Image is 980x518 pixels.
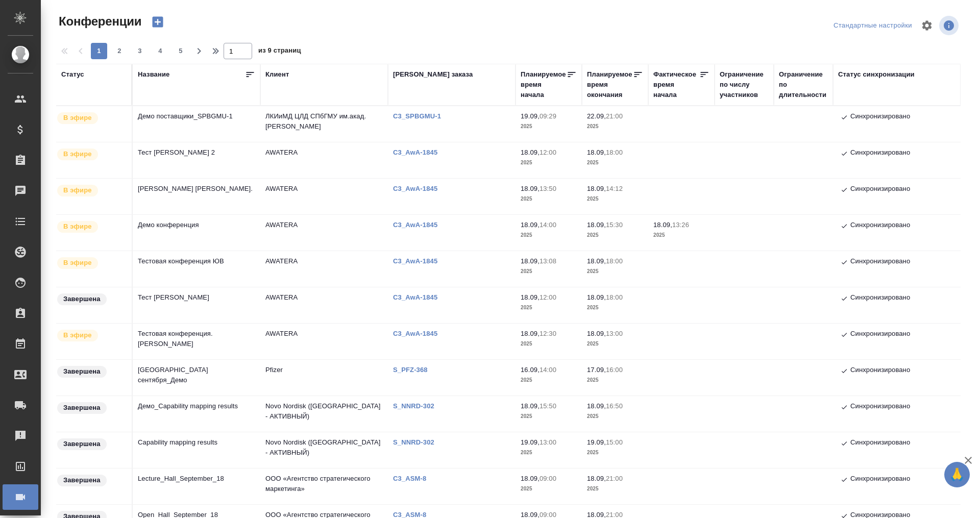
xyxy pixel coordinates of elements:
[653,69,699,100] div: Фактическое время начала
[260,215,388,251] td: AWATERA
[56,13,141,30] span: Конференции
[138,69,169,80] div: Название
[587,230,643,240] p: 2025
[521,185,540,192] p: 18.09,
[521,438,540,446] p: 19.09,
[61,69,84,80] div: Статус
[850,401,910,413] p: Синхронизировано
[63,185,92,195] p: В эфире
[521,266,577,277] p: 2025
[587,448,643,458] p: 2025
[521,339,577,349] p: 2025
[260,142,388,178] td: AWATERA
[63,113,92,123] p: В эфире
[587,149,606,156] p: 18.09,
[393,475,434,482] a: C3_ASM-8
[521,112,540,120] p: 19.09,
[540,402,556,410] p: 15:50
[540,112,556,120] p: 09:29
[393,185,445,192] a: C3_AwA-1845
[393,330,445,337] p: C3_AwA-1845
[152,43,168,59] button: 4
[850,292,910,305] p: Синхронизировано
[133,287,260,323] td: Тест [PERSON_NAME]
[850,147,910,160] p: Синхронизировано
[720,69,769,100] div: Ограничение по числу участников
[521,194,577,204] p: 2025
[521,149,540,156] p: 18.09,
[63,258,92,268] p: В эфире
[606,475,623,482] p: 21:00
[540,366,556,374] p: 14:00
[63,403,101,413] p: Завершена
[540,185,556,192] p: 13:50
[133,324,260,359] td: Тестовая конференция. [PERSON_NAME]
[521,303,577,313] p: 2025
[152,46,168,56] span: 4
[606,221,623,229] p: 15:30
[63,330,92,340] p: В эфире
[540,257,556,265] p: 13:08
[540,475,556,482] p: 09:00
[133,360,260,396] td: [GEOGRAPHIC_DATA] сентября_Демо
[521,375,577,385] p: 2025
[132,43,148,59] button: 3
[393,257,445,265] a: C3_AwA-1845
[133,215,260,251] td: Демо конференция
[133,179,260,214] td: [PERSON_NAME] [PERSON_NAME].
[606,438,623,446] p: 15:00
[63,149,92,159] p: В эфире
[521,448,577,458] p: 2025
[653,221,672,229] p: 18.09,
[606,402,623,410] p: 16:50
[587,484,643,494] p: 2025
[587,402,606,410] p: 18.09,
[587,158,643,168] p: 2025
[587,185,606,192] p: 18.09,
[521,221,540,229] p: 18.09,
[587,411,643,422] p: 2025
[606,257,623,265] p: 18:00
[111,46,128,56] span: 2
[672,221,689,229] p: 13:26
[133,106,260,142] td: Демо поставщики_SPBGMU-1
[587,339,643,349] p: 2025
[831,18,915,34] div: split button
[948,464,966,485] span: 🙏
[393,438,442,446] p: S_NNRD-302
[850,365,910,377] p: Синхронизировано
[393,366,435,374] p: S_PFZ-368
[260,251,388,287] td: AWATERA
[521,475,540,482] p: 18.09,
[850,220,910,232] p: Синхронизировано
[260,432,388,468] td: Novo Nordisk ([GEOGRAPHIC_DATA] - АКТИВНЫЙ)
[393,221,445,229] a: C3_AwA-1845
[133,396,260,432] td: Демо_Capability mapping results
[393,402,442,410] a: S_NNRD-302
[265,69,289,80] div: Клиент
[587,303,643,313] p: 2025
[587,221,606,229] p: 18.09,
[850,184,910,196] p: Синхронизировано
[173,43,189,59] button: 5
[850,474,910,486] p: Синхронизировано
[521,121,577,132] p: 2025
[111,43,128,59] button: 2
[133,468,260,504] td: Lecture_Hall_September_18
[587,194,643,204] p: 2025
[63,221,92,232] p: В эфире
[587,293,606,301] p: 18.09,
[653,230,709,240] p: 2025
[587,257,606,265] p: 18.09,
[521,366,540,374] p: 16.09,
[521,411,577,422] p: 2025
[393,149,445,156] a: C3_AwA-1845
[587,112,606,120] p: 22.09,
[606,185,623,192] p: 14:12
